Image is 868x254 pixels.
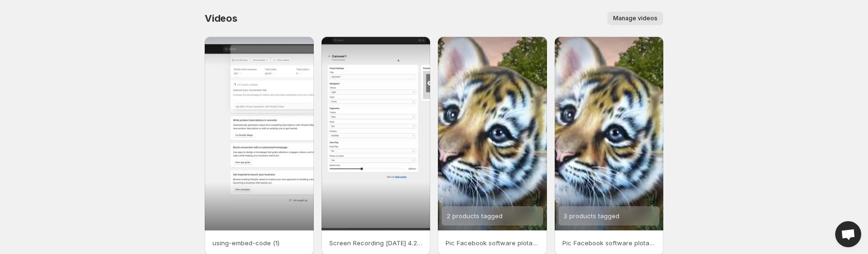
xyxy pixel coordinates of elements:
span: Videos [205,13,238,24]
span: Manage videos [613,14,658,22]
p: Pic Facebook software plotagraph [562,238,656,248]
span: 2 products tagged [447,212,503,220]
p: Screen Recording [DATE] 4.21.12 PM [329,238,423,248]
div: Open chat [835,221,861,247]
span: 3 products tagged [563,212,619,220]
button: Manage videos [607,12,663,25]
p: Pic Facebook software plotagraph [446,238,539,248]
p: using-embed-code (1) [212,238,306,248]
